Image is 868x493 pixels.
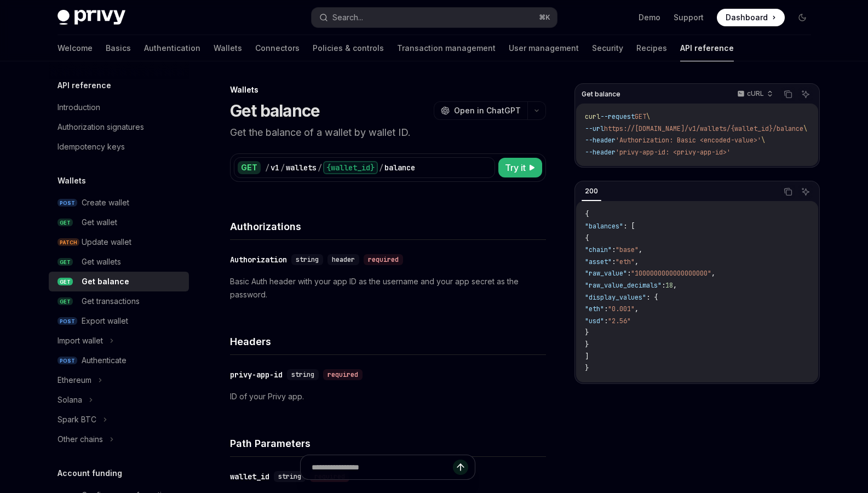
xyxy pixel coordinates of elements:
[731,85,778,104] button: cURL
[230,390,546,403] p: ID of your Privy app.
[639,12,660,23] a: Demo
[585,364,589,372] span: }
[58,35,93,61] a: Welcome
[318,162,322,173] div: /
[585,112,600,121] span: curl
[286,162,317,173] div: wallets
[585,245,612,254] span: "chain"
[585,340,589,349] span: }
[82,196,129,209] div: Create wallet
[323,369,363,380] div: required
[798,87,813,101] button: Ask AI
[82,354,127,367] div: Authenticate
[379,162,383,173] div: /
[332,11,363,24] div: Search...
[662,281,665,290] span: :
[798,185,813,199] button: Ask AI
[58,334,103,347] div: Import wallet
[585,328,589,337] span: }
[665,281,673,290] span: 18
[312,8,557,27] button: Search...⌘K
[230,334,546,349] h4: Headers
[58,174,86,187] h5: Wallets
[58,413,96,426] div: Spark BTC
[608,305,635,313] span: "0.001"
[280,162,285,173] div: /
[616,136,761,145] span: 'Authorization: Basic <encoded-value>'
[781,87,795,101] button: Copy the contents from the code block
[604,124,803,133] span: https://[DOMAIN_NAME]/v1/wallets/{wallet_id}/balance
[58,140,125,153] div: Idempotency keys
[794,9,811,26] button: Toggle dark mode
[58,219,73,227] span: GET
[230,84,546,95] div: Wallets
[616,148,731,157] span: 'privy-app-id: <privy-app-id>'
[608,317,631,325] span: "2.56"
[585,148,616,157] span: --header
[505,161,526,174] span: Try it
[612,245,616,254] span: :
[585,305,604,313] span: "eth"
[313,35,384,61] a: Policies & controls
[82,314,128,328] div: Export wallet
[58,79,111,92] h5: API reference
[323,161,378,174] div: {wallet_id}
[592,35,623,61] a: Security
[49,232,189,252] a: PATCHUpdate wallet
[761,136,765,145] span: \
[230,254,287,265] div: Authorization
[49,291,189,311] a: GETGet transactions
[674,12,704,23] a: Support
[539,13,550,22] span: ⌘ K
[49,272,189,291] a: GETGet balance
[332,255,355,264] span: header
[49,98,189,117] a: Introduction
[585,257,612,266] span: "asset"
[673,281,677,290] span: ,
[509,35,579,61] a: User management
[585,136,616,145] span: --header
[58,10,125,25] img: dark logo
[627,269,631,278] span: :
[616,257,635,266] span: "eth"
[635,112,646,121] span: GET
[585,124,604,133] span: --url
[717,9,785,26] a: Dashboard
[82,275,129,288] div: Get balance
[49,137,189,157] a: Idempotency keys
[58,199,77,207] span: POST
[230,369,283,380] div: privy-app-id
[49,193,189,213] a: POSTCreate wallet
[585,281,662,290] span: "raw_value_decimals"
[58,258,73,266] span: GET
[631,269,711,278] span: "1000000000000000000"
[612,257,616,266] span: :
[58,467,122,480] h5: Account funding
[214,35,242,61] a: Wallets
[397,35,496,61] a: Transaction management
[82,216,117,229] div: Get wallet
[49,351,189,370] a: POSTAuthenticate
[49,311,189,331] a: POSTExport wallet
[271,162,279,173] div: v1
[58,101,100,114] div: Introduction
[585,293,646,302] span: "display_values"
[498,158,542,177] button: Try it
[58,121,144,134] div: Authorization signatures
[616,245,639,254] span: "base"
[434,101,527,120] button: Open in ChatGPT
[58,374,91,387] div: Ethereum
[49,117,189,137] a: Authorization signatures
[230,125,546,140] p: Get the balance of a wallet by wallet ID.
[604,317,608,325] span: :
[296,255,319,264] span: string
[58,433,103,446] div: Other chains
[781,185,795,199] button: Copy the contents from the code block
[623,222,635,231] span: : [
[726,12,768,23] span: Dashboard
[82,255,121,268] div: Get wallets
[639,245,642,254] span: ,
[585,222,623,231] span: "balances"
[230,436,546,451] h4: Path Parameters
[582,90,620,99] span: Get balance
